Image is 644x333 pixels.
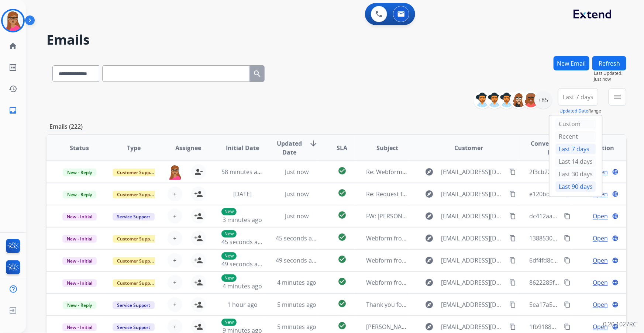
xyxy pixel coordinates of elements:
[366,168,544,176] span: Re: Webform from [EMAIL_ADDRESS][DOMAIN_NAME] on [DATE]
[8,84,17,93] mat-icon: history
[366,256,534,264] span: Webform from [EMAIL_ADDRESS][DOMAIN_NAME] on [DATE]
[338,299,347,308] mat-icon: check_circle
[194,212,203,221] mat-icon: person_add
[441,322,506,331] span: [EMAIL_ADDRESS][DOMAIN_NAME][DATE]
[63,169,96,176] span: New - Reply
[194,234,203,243] mat-icon: person_add
[593,212,608,221] span: Open
[529,301,643,309] span: 5ea17a54-8e34-4cbd-94e7-43b3110a8c1e
[168,231,182,246] button: +
[62,257,97,265] span: New - Initial
[338,233,347,242] mat-icon: check_circle
[223,282,262,290] span: 4 minutes ago
[509,279,516,286] mat-icon: content_copy
[612,235,619,242] mat-icon: language
[425,278,434,287] mat-icon: explore
[441,234,506,243] span: [EMAIL_ADDRESS][DOMAIN_NAME]
[529,323,640,331] span: 1fb9188d-351a-458d-ad4f-c2b53df70a0e
[221,260,265,268] span: 49 seconds ago
[593,300,608,309] span: Open
[594,76,626,82] span: Just now
[425,167,434,176] mat-icon: explore
[47,122,86,131] p: Emails (222)
[194,167,203,176] mat-icon: person_remove
[425,234,434,243] mat-icon: explore
[277,278,317,287] span: 4 minutes ago
[441,167,506,176] span: [EMAIL_ADDRESS][DOMAIN_NAME]
[233,190,252,198] span: [DATE]
[554,56,589,70] button: New Email
[221,319,237,326] p: New
[168,275,182,290] button: +
[555,118,596,129] div: Custom
[338,277,347,286] mat-icon: check_circle
[113,257,161,265] span: Customer Support
[555,181,596,192] div: Last 90 days
[221,252,237,260] p: New
[113,323,155,331] span: Service Support
[559,108,601,114] span: Range
[3,10,23,31] img: avatar
[555,156,596,167] div: Last 14 days
[612,279,619,286] mat-icon: language
[529,278,639,287] span: 8622285f-b638-458b-a484-94e34201f2f0
[441,190,506,198] span: [EMAIL_ADDRESS][DOMAIN_NAME]
[366,234,534,242] span: Webform from [EMAIL_ADDRESS][DOMAIN_NAME] on [DATE]
[194,322,203,331] mat-icon: person_add
[173,300,176,309] span: +
[63,191,96,198] span: New - Reply
[338,188,347,197] mat-icon: check_circle
[223,216,262,224] span: 3 minutes ago
[194,190,203,198] mat-icon: person_add
[70,143,89,152] span: Status
[564,301,571,308] mat-icon: content_copy
[564,213,571,219] mat-icon: content_copy
[534,91,552,109] div: +85
[366,190,430,198] span: Re: Request for photos
[338,321,347,330] mat-icon: check_circle
[47,32,626,47] h2: Emails
[194,300,203,309] mat-icon: person_add
[276,139,303,157] span: Updated Date
[173,190,176,198] span: +
[509,213,516,219] mat-icon: content_copy
[227,301,258,309] span: 1 hour ago
[285,190,309,198] span: Just now
[529,168,639,176] span: 2f3cb221-9f96-4942-b822-23708d64cf51
[559,108,588,114] button: Updated Date
[441,256,506,265] span: [EMAIL_ADDRESS][DOMAIN_NAME]
[226,143,259,152] span: Initial Date
[221,274,237,282] p: New
[564,235,571,242] mat-icon: content_copy
[593,278,608,287] span: Open
[564,257,571,264] mat-icon: content_copy
[425,212,434,221] mat-icon: explore
[564,279,571,286] mat-icon: content_copy
[168,253,182,268] button: +
[168,164,182,180] img: agent-avatar
[8,42,17,51] mat-icon: home
[509,191,516,197] mat-icon: content_copy
[309,139,318,148] mat-icon: arrow_downward
[555,143,596,155] div: Last 7 days
[338,255,347,264] mat-icon: check_circle
[592,56,626,70] button: Refresh
[594,70,626,76] span: Last Updated:
[338,211,347,219] mat-icon: check_circle
[173,278,176,287] span: +
[113,213,155,221] span: Service Support
[366,212,497,220] span: FW: [PERSON_NAME] 089TACI300 PRJ002723970
[376,143,398,152] span: Subject
[62,279,97,287] span: New - Initial
[113,301,155,309] span: Service Support
[509,323,516,330] mat-icon: content_copy
[285,212,309,220] span: Just now
[173,256,176,265] span: +
[425,190,434,198] mat-icon: explore
[173,322,176,331] span: +
[173,212,176,221] span: +
[277,301,317,309] span: 5 minutes ago
[62,213,97,221] span: New - Initial
[555,131,596,142] div: Recent
[455,143,483,152] span: Customer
